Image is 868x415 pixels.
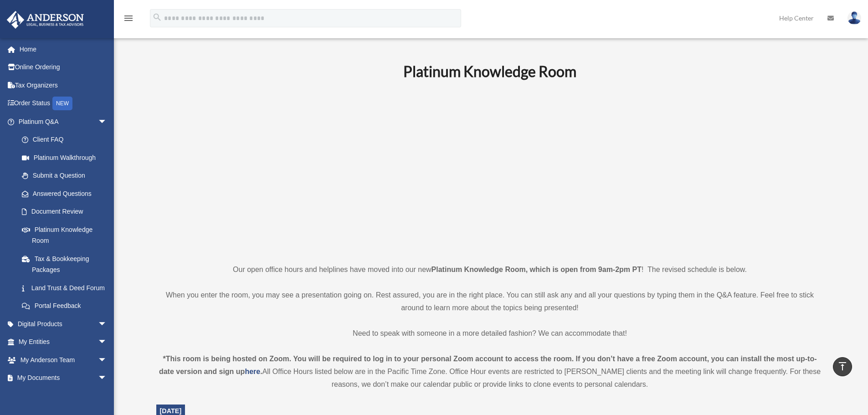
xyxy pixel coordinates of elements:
[156,327,824,340] p: Need to speak with someone in a more detailed fashion? We can accommodate that!
[6,94,121,113] a: Order StatusNEW
[6,40,121,58] a: Home
[98,333,116,352] span: arrow_drop_down
[98,351,116,369] span: arrow_drop_down
[13,220,116,250] a: Platinum Knowledge Room
[245,368,260,375] a: here
[833,357,852,376] a: vertical_align_top
[847,11,861,25] img: User Pic
[13,184,121,203] a: Answered Questions
[403,62,576,80] b: Platinum Knowledge Room
[98,113,116,131] span: arrow_drop_down
[160,407,182,415] span: [DATE]
[6,369,121,387] a: My Documentsarrow_drop_down
[6,113,121,131] a: Platinum Q&Aarrow_drop_down
[13,167,121,185] a: Submit a Question
[52,97,72,110] div: NEW
[156,289,824,314] p: When you enter the room, you may see a presentation going on. Rest assured, you are in the right ...
[159,355,817,375] strong: *This room is being hosted on Zoom. You will be required to log in to your personal Zoom account ...
[6,315,121,333] a: Digital Productsarrow_drop_down
[6,351,121,369] a: My Anderson Teamarrow_drop_down
[13,279,121,297] a: Land Trust & Deed Forum
[260,368,262,375] strong: .
[4,11,87,29] img: Anderson Advisors Platinum Portal
[156,353,824,391] div: All Office Hours listed below are in the Pacific Time Zone. Office Hour events are restricted to ...
[152,12,162,22] i: search
[13,297,121,315] a: Portal Feedback
[13,203,121,221] a: Document Review
[123,13,134,24] i: menu
[13,149,121,167] a: Platinum Walkthrough
[98,315,116,333] span: arrow_drop_down
[6,58,121,77] a: Online Ordering
[13,131,121,149] a: Client FAQ
[123,16,134,24] a: menu
[98,369,116,388] span: arrow_drop_down
[156,263,824,276] p: Our open office hours and helplines have moved into our new ! The revised schedule is below.
[6,333,121,351] a: My Entitiesarrow_drop_down
[353,92,627,246] iframe: 231110_Toby_KnowledgeRoom
[837,361,848,372] i: vertical_align_top
[6,76,121,94] a: Tax Organizers
[13,250,121,279] a: Tax & Bookkeeping Packages
[431,266,642,273] strong: Platinum Knowledge Room, which is open from 9am-2pm PT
